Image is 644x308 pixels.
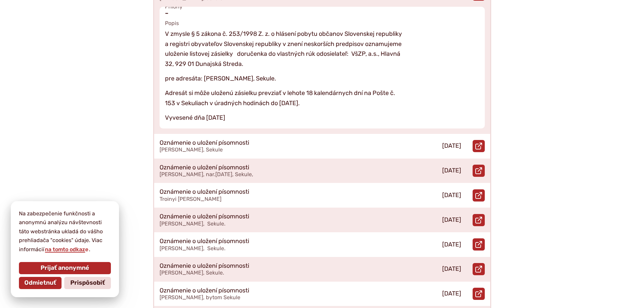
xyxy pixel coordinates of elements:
a: na tomto odkaze [44,246,89,253]
p: [DATE] [442,216,461,224]
span: [PERSON_NAME], bytom Sekule [160,294,240,301]
p: pre adresáta: [PERSON_NAME], Sekule. [165,74,405,84]
button: Odmietnuť [19,277,62,289]
span: Popis [165,20,479,26]
p: V zmysle § 5 zákona č. 253/1998 Z. z. o hlásení pobytu občanov Slovenskej republiky a registri ob... [165,29,405,69]
p: Oznámenie o uložení písomnosti [160,139,249,147]
p: Oznámenie o uložení písomnosti [160,262,249,270]
p: [DATE] [442,192,461,199]
button: Prijať anonymné [19,262,111,274]
span: – [165,10,479,17]
span: [PERSON_NAME], nar.[DATE], Sekule, [160,171,253,177]
span: Prijať anonymné [41,264,89,272]
p: [DATE] [442,241,461,248]
span: Prílohy [165,3,479,10]
p: Oznámenie o uložení písomnosti [160,188,249,196]
p: Vyvesené dňa [DATE] [165,113,405,123]
p: [DATE] [442,167,461,174]
p: Oznámenie o uložení písomnosti [160,164,249,171]
span: Odmietnuť [24,279,56,287]
span: [PERSON_NAME], Sekule. [160,269,224,276]
span: [PERSON_NAME], Sekule. [160,245,225,252]
p: Adresát si môže uloženú zásielku prevziať v lehote 18 kalendárnych dní na Pošte č. 153 v Sekuliac... [165,88,405,108]
button: Prispôsobiť [64,277,111,289]
span: Troinyi [PERSON_NAME] [160,196,221,202]
p: Oznámenie o uložení písomnosti [160,238,249,245]
p: [DATE] [442,265,461,273]
span: [PERSON_NAME], Sekule [160,146,223,153]
p: Na zabezpečenie funkčnosti a anonymnú analýzu návštevnosti táto webstránka ukladá do vášho prehli... [19,209,111,254]
span: Prispôsobiť [70,279,105,287]
p: Oznámenie o uložení písomnosti [160,287,249,294]
p: [DATE] [442,290,461,298]
p: Oznámenie o uložení písomnosti [160,213,249,220]
p: [DATE] [442,142,461,150]
span: [PERSON_NAME], Sekule. [160,220,225,227]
